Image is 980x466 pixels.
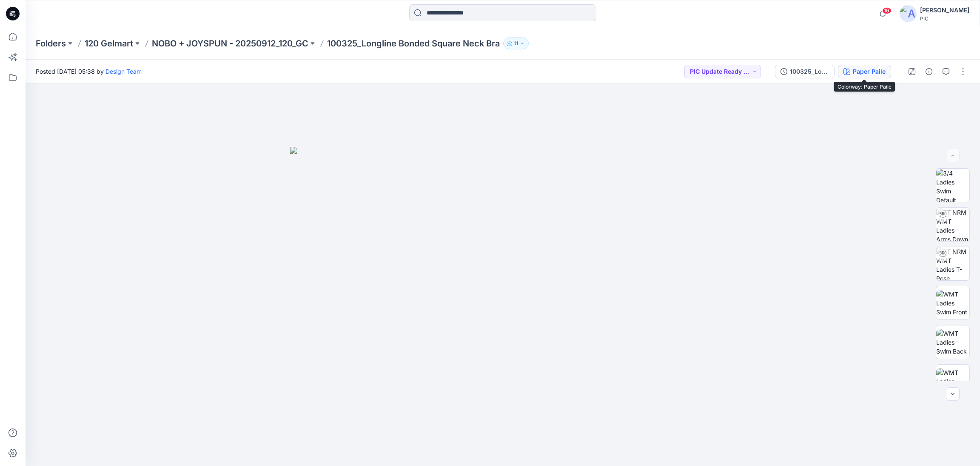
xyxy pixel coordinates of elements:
[85,37,133,49] a: 120 Gelmart
[882,7,892,14] span: 16
[503,37,529,49] button: 11
[514,39,518,48] p: 11
[290,147,715,466] img: eyJhbGciOiJIUzI1NiIsImtpZCI6IjAiLCJzbHQiOiJzZXMiLCJ0eXAiOiJKV1QifQ.eyJkYXRhIjp7InR5cGUiOiJzdG9yYW...
[936,169,969,202] img: 3/4 Ladies Swim Default
[920,15,969,22] div: PIC
[936,247,969,280] img: TT NRM WMT Ladies T-Pose
[936,208,969,241] img: TT NRM WMT Ladies Arms Down
[105,68,142,75] a: Design Team
[152,37,308,49] a: NOBO + JOYSPUN - 20250912_120_GC
[936,368,969,395] img: WMT Ladies Swim Left
[36,67,142,76] span: Posted [DATE] 05:38 by
[790,67,829,76] div: 100325_Longline Bonded Square Neck Bra
[922,65,936,78] button: Details
[36,37,66,49] a: Folders
[838,65,891,78] button: Paper Paile
[920,5,969,15] div: [PERSON_NAME]
[327,37,500,49] p: 100325_Longline Bonded Square Neck Bra
[775,65,835,78] button: 100325_Longline Bonded Square Neck Bra
[936,290,969,316] img: WMT Ladies Swim Front
[853,67,886,76] div: Paper Paile
[936,329,969,356] img: WMT Ladies Swim Back
[900,5,917,22] img: avatar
